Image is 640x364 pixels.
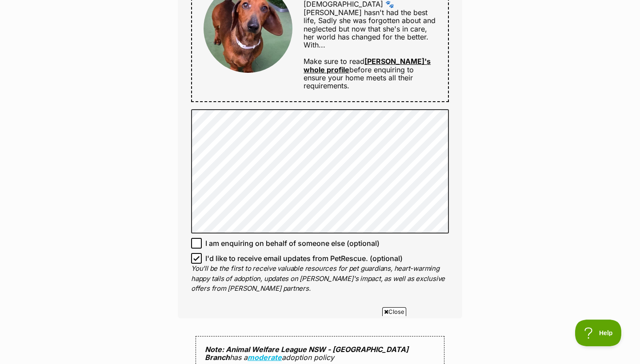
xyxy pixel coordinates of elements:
p: You'll be the first to receive valuable resources for pet guardians, heart-warming happy tails of... [191,264,449,294]
span: I'd like to receive email updates from PetRescue. (optional) [205,253,403,264]
iframe: Advertisement [104,320,536,360]
span: I am enquiring on behalf of someone else (optional) [205,238,380,249]
iframe: Help Scout Beacon - Open [575,320,622,346]
span: [PERSON_NAME] hasn't had the best life, Sadly she was forgotten about and neglected but now that ... [304,8,436,50]
span: Close [382,307,406,316]
a: [PERSON_NAME]'s whole profile [304,57,431,74]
